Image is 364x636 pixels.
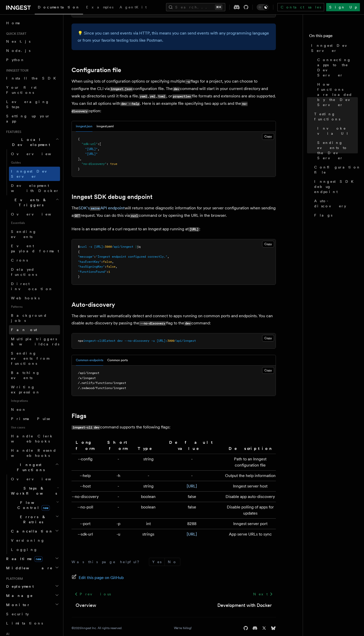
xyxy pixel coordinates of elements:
span: Examples [86,5,113,9]
td: --config [72,454,101,471]
button: Monitor [4,600,60,609]
button: inngest.yaml [97,121,114,132]
span: Sending events from functions [11,351,49,366]
a: Overview [9,210,60,219]
span: Documentation [38,5,80,9]
button: inngest.json [76,121,92,132]
span: Next.js [6,39,30,43]
span: Multiple triggers & wildcards [11,337,59,346]
td: int [136,519,161,529]
a: Install the SDK [4,74,60,83]
span: jq [137,245,140,248]
a: Webhooks [9,293,60,303]
span: [URL]: [157,339,167,343]
a: Logging [9,545,60,554]
a: [URL] [187,532,197,537]
button: No [165,558,180,566]
span: Auto-discovery [314,198,358,209]
span: Cancellation [9,529,53,534]
span: Limitations [6,621,43,625]
span: AI [4,632,9,636]
span: Python [6,58,25,62]
span: Prisma Pulse [11,417,51,421]
button: Search...⌘K [166,3,225,11]
code: serve [90,206,100,211]
td: Inngest server host [223,481,276,492]
span: How functions are loaded by the Dev Server [317,82,358,107]
td: --sdk-url [72,529,101,540]
button: Copy [262,367,274,374]
span: curl [80,245,87,248]
code: dev --help [120,102,140,106]
span: Webhooks [11,296,40,300]
span: Monitor [4,602,30,607]
span: Node.js [6,49,30,53]
a: Python [4,55,60,64]
a: Neon [9,405,60,414]
div: Events & Triggers [4,210,60,460]
span: Events & Triggers [4,197,56,208]
span: , [80,157,81,161]
a: Overview [9,149,60,158]
a: Batching events [9,368,60,382]
span: inngest-cli@latest [83,339,115,343]
td: -u [101,529,136,540]
a: Overview [9,474,60,484]
span: Sending events to the Dev Server [317,140,358,161]
td: --host [72,481,101,492]
code: dev [184,321,191,326]
button: Copy [262,241,274,247]
td: Disable polling of apps for updates [223,502,276,519]
code: inngest.json [110,87,133,91]
span: /.redwood/functions/inngest [78,386,126,390]
span: Crons [11,258,28,262]
a: Fan out [9,325,60,334]
span: -s [89,245,92,248]
td: - [101,454,136,471]
a: Sending events from functions [9,349,60,368]
a: Delayed functions [9,265,60,279]
td: boolean [136,502,161,519]
a: Auto-discovery [312,196,358,211]
strong: Type [138,446,159,451]
a: Edit this page on GitHub [72,574,124,581]
a: Node.js [4,46,60,55]
p: Was this page helpful? [72,559,143,564]
button: Local Development [4,135,60,149]
button: Steps & Workflows [9,484,60,498]
p: Here is an example of a curl request to an Inngest app running at : [72,225,276,233]
code: yml [149,94,156,99]
span: : [107,270,108,274]
span: Development with Docker [11,184,59,193]
span: true [110,162,117,166]
button: Deployment [4,582,60,591]
span: Install the SDK [6,76,59,80]
span: [ [99,142,101,146]
span: "[URL]" [85,147,98,151]
a: Testing functions [312,109,358,124]
span: : [101,260,103,264]
span: : [107,162,108,166]
div: © 2025 Inngest Inc. All rights reserved. [72,626,122,630]
span: Flags [314,213,332,218]
td: Disable app auto-discovery [223,492,276,502]
span: /x/inngest [78,376,96,380]
td: Path to an Inngest configuration file [223,454,276,471]
span: [URL]: [94,245,105,248]
span: Versioning [11,538,45,542]
span: { [78,137,80,141]
a: Flags [312,211,358,220]
span: Features [4,130,21,134]
p: The dev server will automatically detect and connect to apps running on common ports and endpoint... [72,312,276,327]
span: Use cases [9,423,60,431]
span: "hasSigningKey" [78,265,105,268]
span: : [98,142,99,146]
td: -h [101,471,136,481]
span: 3000 [167,339,174,343]
a: Handle Resend webhooks [9,446,60,460]
a: Home [4,18,60,28]
span: { [78,250,80,254]
button: Yes [149,558,165,566]
span: new [34,556,43,562]
span: Inngest SDK debug endpoint [314,179,358,194]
